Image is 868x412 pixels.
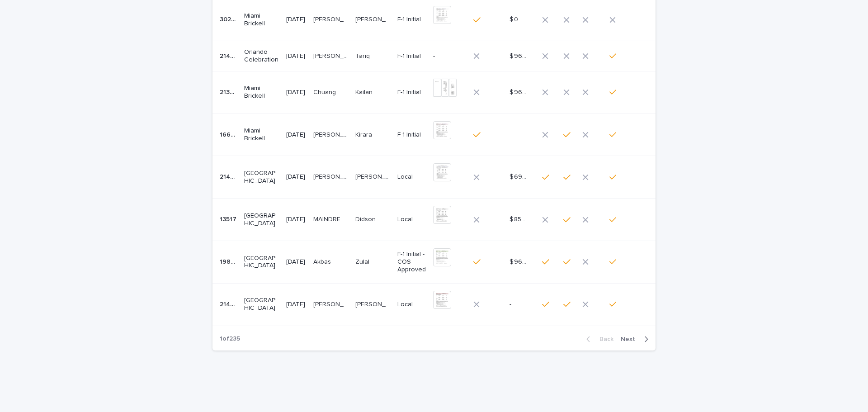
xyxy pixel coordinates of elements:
p: [PERSON_NAME] [355,14,392,24]
p: $ 960.00 [509,87,528,96]
p: Tariq [355,51,372,60]
p: 1 of 235 [212,328,247,350]
p: Kirara [355,129,374,139]
p: [GEOGRAPHIC_DATA] [244,212,279,227]
p: Orlando Celebration [244,48,279,64]
p: F-1 Initial [397,52,426,60]
p: Ben Nsenga [355,299,392,308]
p: $ 960.00 [509,256,528,266]
span: Back [594,336,613,342]
tr: 2145421454 [GEOGRAPHIC_DATA][DATE][PERSON_NAME][PERSON_NAME] [PERSON_NAME][PERSON_NAME] Local-- [212,283,656,326]
p: [DATE] [286,52,306,60]
p: Miami Brickell [244,12,279,28]
p: $ 960.00 [509,51,528,60]
p: 21454 [220,299,239,308]
p: 19829 [220,256,239,266]
p: F-1 Initial - COS Approved [397,251,426,273]
p: - [509,299,513,308]
p: Local [397,173,426,181]
p: Michely Cristhina [355,171,392,181]
tr: 1661416614 Miami Brickell[DATE][PERSON_NAME][PERSON_NAME] KiraraKirara F-1 Initial-- [212,114,656,156]
p: [GEOGRAPHIC_DATA] [244,170,279,185]
p: Chuang [313,87,338,96]
p: F-1 Initial [397,89,426,96]
p: [DATE] [286,173,306,181]
button: Next [617,335,656,343]
p: [DATE] [286,89,306,96]
p: [DATE] [286,216,306,223]
p: 30293 [220,14,239,24]
p: F-1 Initial [397,131,426,139]
p: Local [397,216,426,223]
p: [GEOGRAPHIC_DATA] [244,255,279,270]
p: $ 0 [509,14,520,24]
p: 13517 [220,214,238,223]
p: ALABDULWAHAB [313,51,350,60]
p: - [509,129,513,139]
p: MAINDRE [313,214,342,223]
p: [PERSON_NAME] [313,14,350,24]
p: - [433,52,466,60]
tr: 1351713517 [GEOGRAPHIC_DATA][DATE]MAINDREMAINDRE DidsonDidson Local$ 850.00$ 850.00 [212,199,656,241]
p: Miami Brickell [244,127,279,142]
p: [GEOGRAPHIC_DATA] [244,297,279,312]
p: [DATE] [286,16,306,24]
p: Miami Brickell [244,85,279,100]
p: 21437 [220,171,239,181]
p: 16614 [220,129,239,139]
p: [PERSON_NAME] [313,129,350,139]
p: 21403 [220,51,239,60]
p: F-1 Initial [397,16,426,24]
p: Didson [355,214,377,223]
p: $ 850.00 [509,214,528,223]
p: [DATE] [286,301,306,308]
p: Akbas [313,256,333,266]
p: $ 690.00 [509,171,528,181]
p: 21345 [220,87,239,96]
p: [DATE] [286,131,306,139]
span: Next [621,336,641,342]
p: Local [397,301,426,308]
tr: 1982919829 [GEOGRAPHIC_DATA][DATE]AkbasAkbas ZulalZulal F-1 Initial - COS Approved$ 960.00$ 960.00 [212,241,656,283]
tr: 2134521345 Miami Brickell[DATE]ChuangChuang KailanKailan F-1 Initial$ 960.00$ 960.00 [212,71,656,114]
p: Ilunga Mpunzi [313,299,350,308]
p: Zulal [355,256,371,266]
p: Kailan [355,87,374,96]
tr: 2143721437 [GEOGRAPHIC_DATA][DATE][PERSON_NAME][PERSON_NAME] [PERSON_NAME][PERSON_NAME] Local$ 69... [212,156,656,199]
button: Back [579,335,617,343]
p: Silva Mendes [313,171,350,181]
p: [DATE] [286,258,306,266]
tr: 2140321403 Orlando Celebration[DATE][PERSON_NAME][PERSON_NAME] TariqTariq F-1 Initial-$ 960.00$ 9... [212,41,656,71]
